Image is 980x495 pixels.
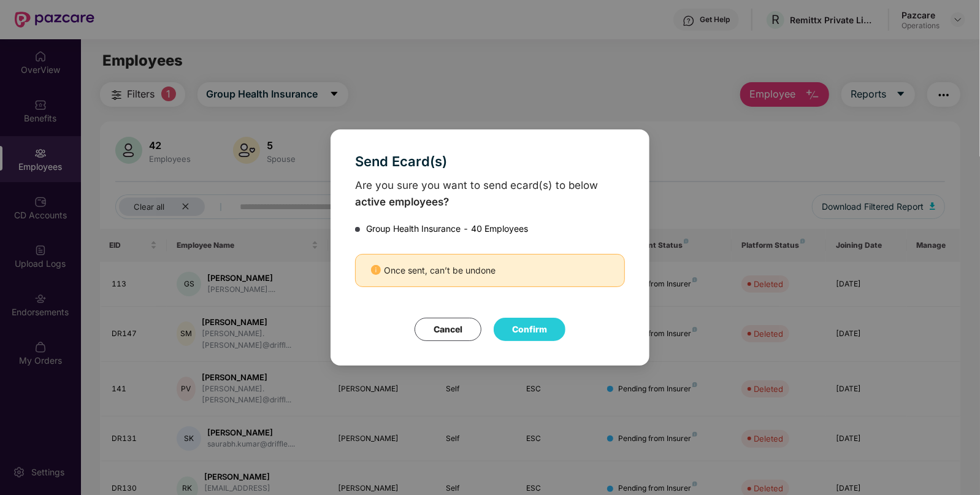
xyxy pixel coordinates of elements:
button: Confirm [494,318,565,341]
div: active employees? [355,194,625,210]
p: Send Ecard(s) [355,154,625,169]
div: Once sent, can’t be undone [355,254,625,287]
button: Cancel [415,318,481,341]
span: Are you sure you want to send ecard(s) to below [355,177,625,210]
img: svg+xml;base64,PHN2ZyB4bWxucz0iaHR0cDovL3d3dy53My5vcmcvMjAwMC9zdmciIHdpZHRoPSI4IiBoZWlnaHQ9IjgiIH... [355,227,360,232]
span: Group Health Insurance - 40 Employees [366,223,528,234]
span: info-circle [371,265,381,275]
